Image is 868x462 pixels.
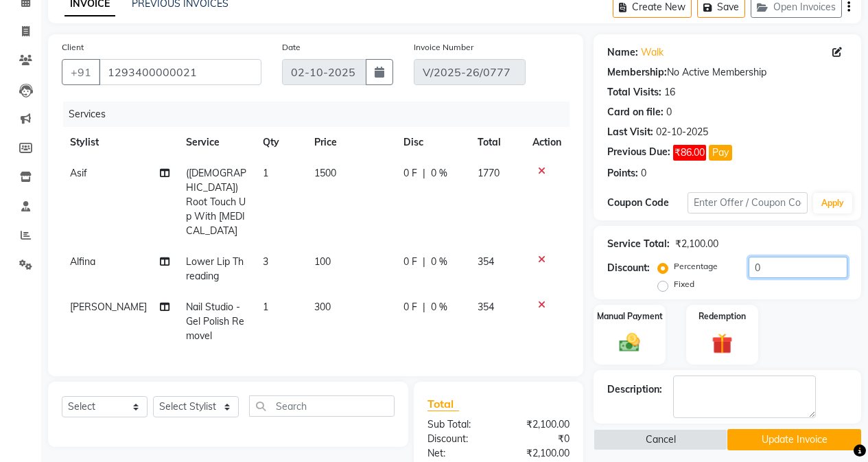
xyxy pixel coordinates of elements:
[423,300,425,314] span: |
[62,41,84,54] label: Client
[699,310,746,323] label: Redemption
[688,192,808,213] input: Enter Offer / Coupon Code
[186,301,244,342] span: Nail Studio - Gel Polish Removel
[403,255,417,269] span: 0 F
[255,127,306,158] th: Qty
[431,255,447,269] span: 0 %
[263,301,268,313] span: 1
[656,125,708,139] div: 02-10-2025
[186,255,244,282] span: Lower Lip Threading
[431,300,447,314] span: 0 %
[403,166,417,181] span: 0 F
[403,300,417,314] span: 0 F
[607,166,638,181] div: Points:
[607,105,664,119] div: Card on file:
[99,59,261,85] input: Search by Name/Mobile/Email/Code
[186,167,246,237] span: ([DEMOGRAPHIC_DATA]) Root Touch Up With [MEDICAL_DATA]
[70,167,87,179] span: Asif
[306,127,395,158] th: Price
[641,166,646,181] div: 0
[414,41,473,54] label: Invoice Number
[674,278,694,290] label: Fixed
[427,397,459,411] span: Total
[498,417,580,432] div: ₹2,100.00
[70,301,147,313] span: [PERSON_NAME]
[263,167,268,179] span: 1
[613,331,646,355] img: _cash.svg
[478,255,494,268] span: 354
[673,145,706,161] span: ₹86.00
[314,301,331,313] span: 300
[607,261,650,275] div: Discount:
[607,382,662,397] div: Description:
[524,127,570,158] th: Action
[607,85,661,100] div: Total Visits:
[478,167,500,179] span: 1770
[178,127,255,158] th: Service
[314,255,331,268] span: 100
[607,237,670,251] div: Service Total:
[675,237,718,251] div: ₹2,100.00
[607,45,638,60] div: Name:
[417,446,499,461] div: Net:
[498,432,580,446] div: ₹0
[607,65,847,80] div: No Active Membership
[705,331,739,356] img: _gift.svg
[282,41,301,54] label: Date
[664,85,675,100] div: 16
[469,127,524,158] th: Total
[417,432,499,446] div: Discount:
[70,255,95,268] span: Alfina
[423,166,425,181] span: |
[607,65,667,80] div: Membership:
[666,105,672,119] div: 0
[727,429,861,450] button: Update Invoice
[594,429,727,450] button: Cancel
[423,255,425,269] span: |
[249,395,395,417] input: Search
[674,260,718,273] label: Percentage
[417,417,499,432] div: Sub Total:
[607,196,688,210] div: Coupon Code
[431,166,447,181] span: 0 %
[478,301,494,313] span: 354
[498,446,580,461] div: ₹2,100.00
[263,255,268,268] span: 3
[63,102,580,127] div: Services
[813,193,852,213] button: Apply
[641,45,664,60] a: Walk
[597,310,663,323] label: Manual Payment
[607,145,670,161] div: Previous Due:
[62,127,178,158] th: Stylist
[607,125,653,139] div: Last Visit:
[709,145,732,161] button: Pay
[62,59,100,85] button: +91
[314,167,336,179] span: 1500
[395,127,469,158] th: Disc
